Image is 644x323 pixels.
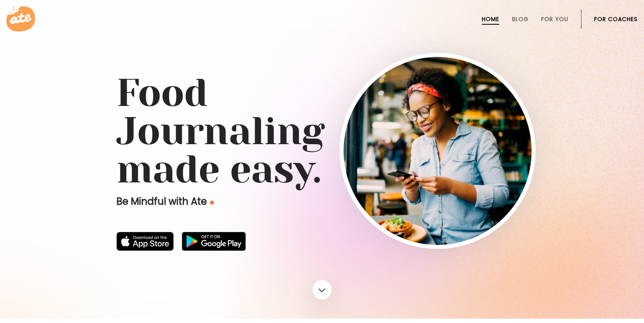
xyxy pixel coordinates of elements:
a: For Coaches [594,16,638,22]
p: Be Mindful with Ate [116,195,340,208]
a: Home [482,16,499,22]
img: badge-download-google.png [182,232,246,251]
a: Blog [512,16,528,22]
img: badge-download-apple.svg [116,232,174,251]
img: home-hero-img-rounded.png [344,57,532,245]
h1: Food Journaling made easy. [116,74,528,189]
a: For You [541,16,568,22]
